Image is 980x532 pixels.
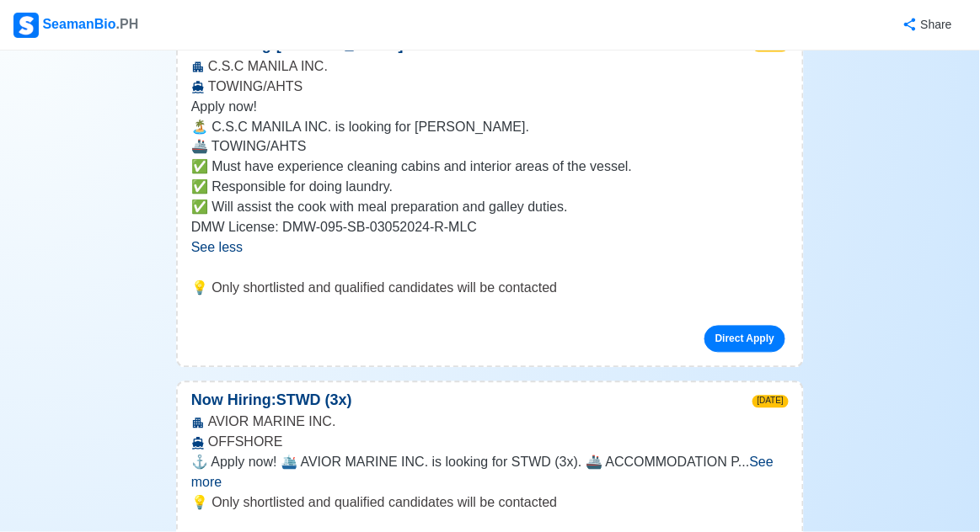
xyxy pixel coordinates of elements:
[13,13,138,38] div: SeamanBio
[191,241,243,255] span: See less
[191,198,789,218] p: ✅ Will assist the cook with meal preparation and galley duties.
[191,97,789,117] p: Apply now!
[191,178,789,198] p: ✅ Responsible for doing laundry.
[178,390,366,412] p: Now Hiring: STWD (3x)
[191,117,789,137] p: 🏝️ C.S.C MANILA INC. is looking for [PERSON_NAME].
[178,56,802,97] div: C.S.C MANILA INC. TOWING/AHTS
[191,157,789,178] p: ✅ Must have experience cleaning cabins and interior areas of the vessel.
[191,455,738,470] span: ⚓ Apply now! 🛳️ AVIOR MARINE INC. is looking for STWD (3x). 🚢 ACCOMMODATION P
[191,218,789,238] p: DMW License: DMW-095-SB-03052024-R-MLC
[178,412,802,453] div: AVIOR MARINE INC. OFFSHORE
[191,279,789,299] p: 💡 Only shortlisted and qualified candidates will be contacted
[886,8,967,41] button: Share
[191,493,789,513] p: 💡 Only shortlisted and qualified candidates will be contacted
[13,13,39,38] img: Logo
[116,17,139,31] span: .PH
[191,137,789,157] p: 🚢 TOWING/AHTS
[752,396,789,408] span: [DATE]
[704,326,785,353] a: Direct Apply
